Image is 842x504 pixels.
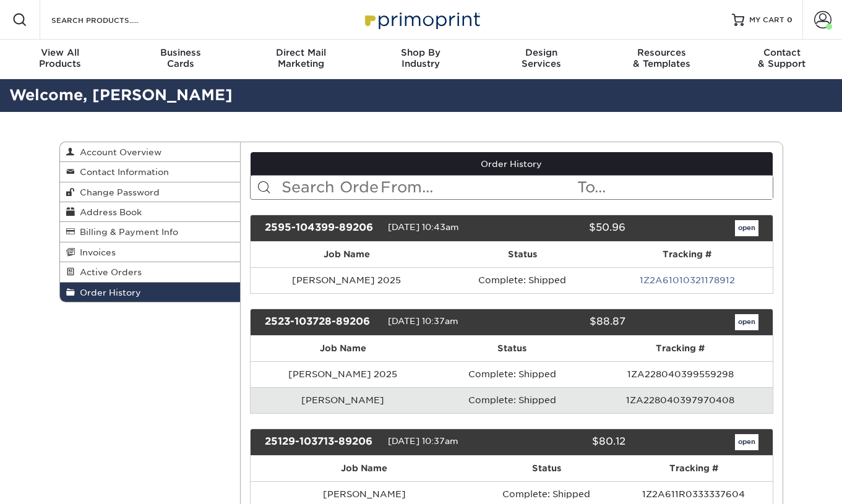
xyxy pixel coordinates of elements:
span: Active Orders [75,267,142,277]
div: $50.96 [502,220,635,236]
td: 1ZA228040397970408 [588,387,772,413]
span: Change Password [75,187,160,197]
a: DesignServices [481,40,601,79]
div: Industry [361,47,481,69]
div: & Support [722,47,842,69]
input: SEARCH PRODUCTS..... [50,12,171,27]
a: Account Overview [60,142,241,162]
span: Direct Mail [241,47,361,58]
span: MY CART [749,15,784,25]
a: open [735,434,758,450]
th: Job Name [251,336,436,361]
span: Contact [722,47,842,58]
a: Order History [60,283,241,302]
th: Job Name [251,456,478,481]
span: Resources [601,47,721,58]
span: Order History [75,288,141,297]
span: Business [120,47,240,58]
a: Address Book [60,202,241,222]
a: Active Orders [60,262,241,282]
input: Search Orders... [280,176,379,199]
a: BusinessCards [120,40,240,79]
span: 0 [787,15,793,24]
span: Design [481,47,601,58]
span: [DATE] 10:37am [388,436,458,446]
span: Address Book [75,207,142,217]
div: Cards [120,47,240,69]
span: [DATE] 10:43am [388,222,459,232]
div: $88.87 [502,314,635,330]
a: Shop ByIndustry [361,40,481,79]
td: Complete: Shipped [443,267,602,293]
span: Account Overview [75,147,161,157]
a: open [735,220,758,236]
a: Contact& Support [722,40,842,79]
img: Primoprint [359,6,483,33]
a: Contact Information [60,162,241,182]
div: Services [481,47,601,69]
td: [PERSON_NAME] [251,387,436,413]
div: Marketing [241,47,361,69]
a: open [735,314,758,330]
th: Job Name [251,242,443,267]
span: Shop By [361,47,481,58]
td: Complete: Shipped [436,387,588,413]
th: Tracking # [602,242,773,267]
span: Invoices [75,247,116,257]
a: Billing & Payment Info [60,222,241,242]
td: 1ZA228040399559298 [588,361,772,387]
span: Billing & Payment Info [75,227,178,237]
input: From... [379,176,576,199]
th: Tracking # [615,456,772,481]
div: $80.12 [502,434,635,450]
th: Tracking # [588,336,772,361]
td: [PERSON_NAME] 2025 [251,267,443,293]
div: 2595-104399-89206 [256,220,388,236]
input: To... [576,176,773,199]
a: Order History [251,152,773,176]
a: Invoices [60,242,241,262]
span: Contact Information [75,167,169,177]
td: [PERSON_NAME] 2025 [251,361,436,387]
a: Direct MailMarketing [241,40,361,79]
a: Change Password [60,182,241,202]
div: 25129-103713-89206 [256,434,388,450]
th: Status [443,242,602,267]
a: 1Z2A61010321178912 [640,275,735,285]
span: [DATE] 10:37am [388,316,458,326]
div: & Templates [601,47,721,69]
td: Complete: Shipped [436,361,588,387]
a: Resources& Templates [601,40,721,79]
div: 2523-103728-89206 [256,314,388,330]
th: Status [436,336,588,361]
th: Status [478,456,615,481]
